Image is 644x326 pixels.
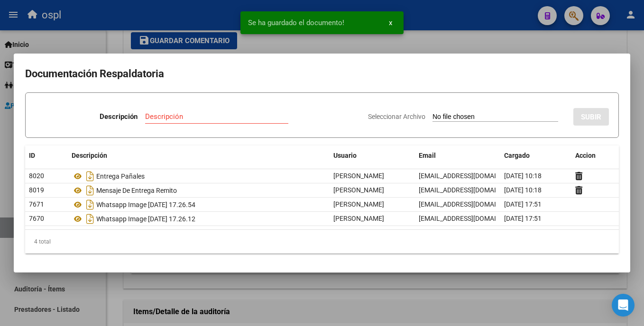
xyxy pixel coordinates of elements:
span: [DATE] 17:51 [504,200,542,208]
span: Accion [575,152,596,159]
p: Descripción [100,111,138,122]
button: SUBIR [573,108,609,126]
i: Descargar documento [84,197,96,212]
i: Descargar documento [84,211,96,226]
datatable-header-cell: Accion [571,145,619,166]
span: [EMAIL_ADDRESS][DOMAIN_NAME] [419,200,524,208]
span: [DATE] 10:18 [504,186,542,194]
datatable-header-cell: Cargado [500,145,571,166]
span: [PERSON_NAME] [333,215,384,222]
span: Se ha guardado el documento! [248,18,344,27]
span: [DATE] 17:51 [504,215,542,222]
div: Mensaje De Entrega Remito [72,183,326,198]
span: [PERSON_NAME] [333,186,384,194]
span: [DATE] 10:18 [504,172,542,180]
span: ID [29,152,35,159]
span: 7671 [29,200,44,208]
datatable-header-cell: Descripción [68,145,330,166]
span: [EMAIL_ADDRESS][DOMAIN_NAME] [419,186,524,194]
span: 7670 [29,215,44,222]
div: Open Intercom Messenger [612,294,635,317]
div: Whatsapp Image [DATE] 17.26.12 [72,211,326,226]
i: Descargar documento [84,183,96,198]
span: [EMAIL_ADDRESS][DOMAIN_NAME] [419,215,524,222]
div: 4 total [25,230,619,254]
span: Seleccionar Archivo [368,113,425,120]
span: [PERSON_NAME] [333,200,384,208]
h2: Documentación Respaldatoria [25,65,619,83]
span: 8020 [29,172,44,180]
span: Usuario [333,152,357,159]
span: Email [419,152,436,159]
datatable-header-cell: Email [415,145,500,166]
button: x [381,14,400,31]
span: SUBIR [581,113,601,121]
datatable-header-cell: Usuario [330,145,415,166]
span: [PERSON_NAME] [333,172,384,180]
span: Cargado [504,152,530,159]
div: Whatsapp Image [DATE] 17.26.54 [72,197,326,212]
span: [EMAIL_ADDRESS][DOMAIN_NAME] [419,172,524,180]
i: Descargar documento [84,169,96,184]
datatable-header-cell: ID [25,145,68,166]
span: Descripción [72,152,107,159]
span: x [389,18,392,27]
div: Entrega Pañales [72,169,326,184]
span: 8019 [29,186,44,194]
